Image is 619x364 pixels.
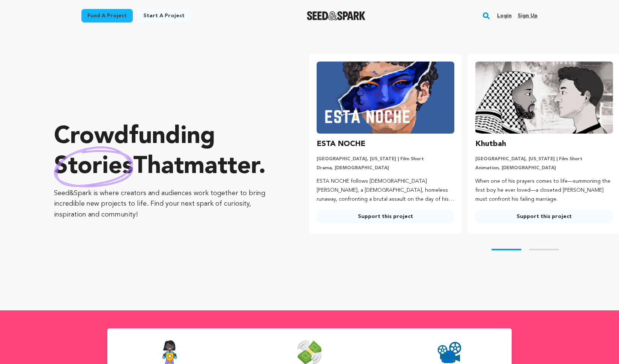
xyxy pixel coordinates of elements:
p: [GEOGRAPHIC_DATA], [US_STATE] | Film Short [475,156,613,162]
img: ESTA NOCHE image [317,62,454,134]
p: Seed&Spark is where creators and audiences work together to bring incredible new projects to life... [54,188,279,220]
a: Fund a project [81,9,133,23]
p: Drama, [DEMOGRAPHIC_DATA] [317,165,454,171]
p: Crowdfunding that . [54,122,279,182]
a: Login [497,10,512,22]
img: Khutbah image [475,62,613,134]
p: [GEOGRAPHIC_DATA], [US_STATE] | Film Short [317,156,454,162]
h3: Khutbah [475,138,506,150]
a: Start a project [137,9,191,23]
p: Animation, [DEMOGRAPHIC_DATA] [475,165,613,171]
img: Seed&Spark Logo Dark Mode [307,11,366,20]
a: Sign up [518,10,538,22]
img: hand sketched image [54,146,133,187]
p: ESTA NOCHE follows [DEMOGRAPHIC_DATA] [PERSON_NAME], a [DEMOGRAPHIC_DATA], homeless runaway, conf... [317,177,454,204]
h3: ESTA NOCHE [317,138,365,150]
a: Support this project [475,210,613,223]
a: Support this project [317,210,454,223]
a: Seed&Spark Homepage [307,11,366,20]
span: matter [184,155,258,179]
p: When one of his prayers comes to life—summoning the first boy he ever loved—a closeted [PERSON_NA... [475,177,613,204]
